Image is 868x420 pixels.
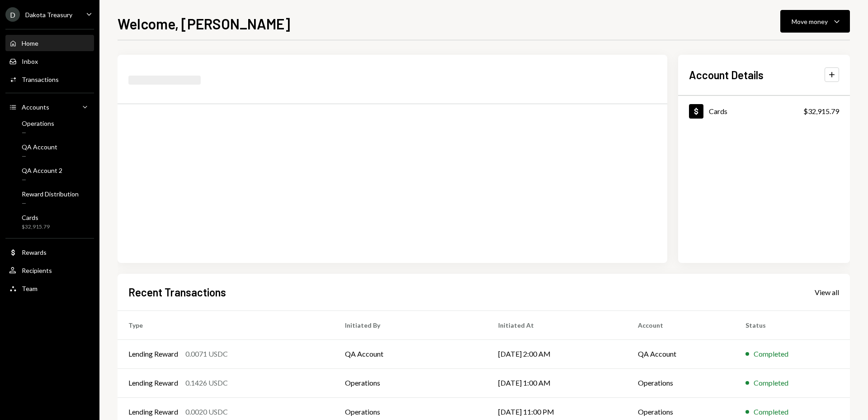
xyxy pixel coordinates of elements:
div: Completed [754,348,788,359]
a: View all [815,287,839,297]
div: Completed [754,377,788,388]
th: Type [118,310,334,339]
div: $32,915.79 [22,223,50,231]
td: QA Account [334,339,487,368]
div: Recipients [22,267,52,274]
a: Inbox [5,53,94,69]
div: Lending Reward [128,348,178,359]
th: Status [735,310,850,339]
td: [DATE] 2:00 AM [487,339,627,368]
div: Move money [792,17,828,26]
a: Cards$32,915.79 [678,96,850,126]
a: Home [5,35,94,51]
div: Accounts [22,103,49,111]
div: 0.0020 USDC [185,406,228,417]
a: QA Account 2— [5,164,94,186]
div: QA Account 2 [22,167,62,174]
td: [DATE] 1:00 AM [487,368,627,397]
h1: Welcome, [PERSON_NAME] [118,14,290,33]
div: Rewards [22,248,47,256]
a: QA Account— [5,140,94,162]
div: Lending Reward [128,406,178,417]
div: Lending Reward [128,377,178,388]
div: Operations [22,119,54,127]
a: Team [5,280,94,296]
div: — [22,153,57,160]
div: Dakota Treasury [25,11,72,19]
div: QA Account [22,143,57,151]
div: Transactions [22,76,59,83]
a: Transactions [5,71,94,87]
div: Inbox [22,57,38,65]
td: Operations [334,368,487,397]
a: Rewards [5,244,94,260]
button: Move money [780,10,850,33]
th: Account [627,310,735,339]
div: Team [22,285,38,292]
div: 0.1426 USDC [185,377,228,388]
th: Initiated By [334,310,487,339]
a: Operations— [5,117,94,138]
div: Completed [754,406,788,417]
div: $32,915.79 [803,106,839,117]
div: — [22,200,79,207]
div: D [5,7,20,22]
div: — [22,129,54,137]
a: Accounts [5,99,94,115]
div: 0.0071 USDC [185,348,228,359]
div: Home [22,39,38,47]
h2: Recent Transactions [128,285,226,300]
td: Operations [627,368,735,397]
div: — [22,176,62,184]
a: Reward Distribution— [5,187,94,209]
div: Reward Distribution [22,190,79,198]
div: Cards [709,107,727,115]
a: Recipients [5,262,94,278]
td: QA Account [627,339,735,368]
div: View all [815,288,839,297]
a: Cards$32,915.79 [5,211,94,233]
th: Initiated At [487,310,627,339]
div: Cards [22,214,50,221]
h2: Account Details [689,67,764,82]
